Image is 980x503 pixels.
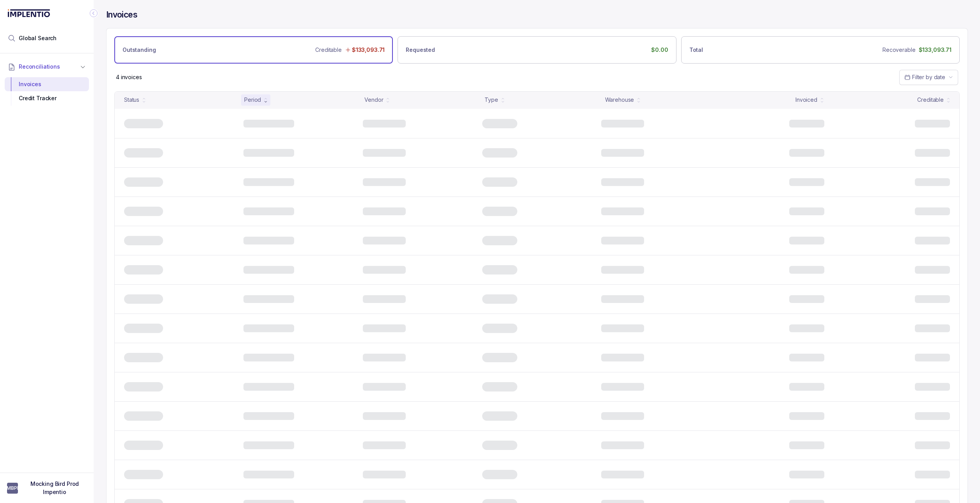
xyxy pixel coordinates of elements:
[23,480,87,496] p: Mocking Bird Prod Impentio
[19,63,60,71] span: Reconciliations
[11,77,83,91] div: Invoices
[244,96,261,104] div: Period
[352,46,385,54] p: $133,093.71
[5,58,89,75] button: Reconciliations
[5,76,89,107] div: Reconciliations
[917,96,944,104] div: Creditable
[116,73,142,81] p: 4 invoices
[7,480,87,496] button: User initialsMocking Bird Prod Impentio
[116,73,142,81] div: Remaining page entries
[364,96,383,104] div: Vendor
[904,73,945,81] search: Date Range Picker
[19,34,57,42] span: Global Search
[795,96,817,104] div: Invoiced
[106,9,137,20] h4: Invoices
[485,96,498,104] div: Type
[899,70,958,85] button: Date Range Picker
[315,46,342,54] p: Creditable
[919,46,952,54] p: $133,093.71
[11,91,83,105] div: Credit Tracker
[89,9,98,18] div: Collapse Icon
[406,46,435,54] p: Requested
[689,46,703,54] p: Total
[882,46,915,54] p: Recoverable
[7,483,18,494] span: User initials
[123,46,156,54] p: Outstanding
[124,96,139,104] div: Status
[651,46,668,54] p: $0.00
[605,96,634,104] div: Warehouse
[912,74,945,80] span: Filter by date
